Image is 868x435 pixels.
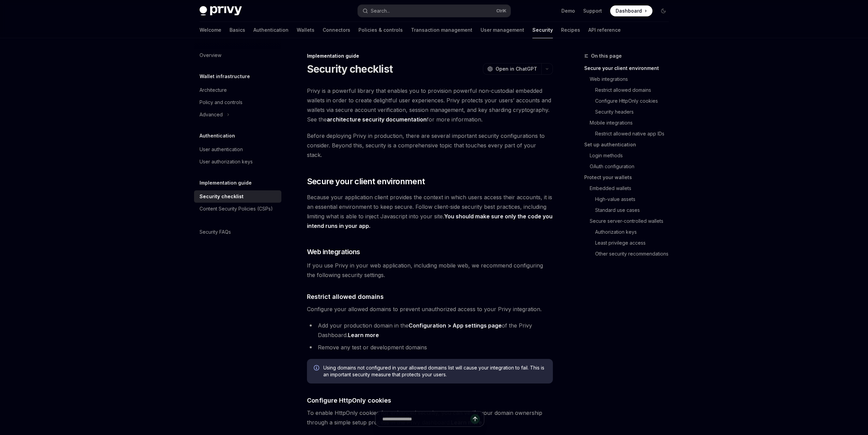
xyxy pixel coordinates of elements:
[561,22,580,38] a: Recipes
[200,228,231,236] div: Security FAQs
[584,63,674,74] a: Secure your client environment
[483,63,541,75] button: Open in ChatGPT
[194,84,281,96] a: Architecture
[307,192,553,231] span: Because your application client provides the context in which users access their accounts, it is ...
[590,74,674,85] a: Web integrations
[588,22,621,38] a: API reference
[194,203,281,215] a: Content Security Policies (CSPs)
[409,322,502,329] a: Configuration > App settings page
[532,22,553,38] a: Security
[348,332,379,339] a: Learn more
[595,194,674,205] a: High-value assets
[358,22,403,38] a: Policies & controls
[194,96,281,108] a: Policy and controls
[327,116,427,123] a: architecture security documentation
[200,158,253,166] div: User authorization keys
[200,205,273,213] div: Content Security Policies (CSPs)
[595,128,674,139] a: Restrict allowed native app IDs
[595,248,674,259] a: Other security recommendations
[307,292,384,301] span: Restrict allowed domains
[658,5,669,16] button: Toggle dark mode
[200,72,250,81] h5: Wallet infrastructure
[307,408,553,427] span: To enable HttpOnly cookies for enhanced security, you can verify your domain ownership through a ...
[590,150,674,161] a: Login methods
[307,86,553,124] span: Privy is a powerful library that enables you to provision powerful non-custodial embedded wallets...
[371,7,390,15] div: Search...
[307,343,553,352] li: Remove any test or development domains
[323,22,350,38] a: Connectors
[307,321,553,340] li: Add your production domain in the of the Privy Dashboard.
[323,364,546,378] span: Using domains not configured in your allowed domains list will cause your integration to fail. Th...
[411,22,472,38] a: Transaction management
[194,190,281,203] a: Security checklist
[358,5,511,17] button: Search...CtrlK
[307,53,553,59] div: Implementation guide
[200,145,243,154] div: User authentication
[595,96,674,106] a: Configure HttpOnly cookies
[590,183,674,194] a: Embedded wallets
[595,205,674,216] a: Standard use cases
[590,161,674,172] a: OAuth configuration
[590,216,674,227] a: Secure server-controlled wallets
[307,63,393,75] h1: Security checklist
[230,22,245,38] a: Basics
[307,261,553,280] span: If you use Privy in your web application, including mobile web, we recommend configuring the foll...
[200,86,227,94] div: Architecture
[595,106,674,117] a: Security headers
[194,226,281,238] a: Security FAQs
[307,247,360,257] span: Web integrations
[584,172,674,183] a: Protect your wallets
[200,98,242,106] div: Policy and controls
[496,8,506,14] span: Ctrl K
[595,227,674,237] a: Authorization keys
[200,111,223,119] div: Advanced
[595,85,674,96] a: Restrict allowed domains
[616,8,642,14] span: Dashboard
[307,131,553,160] span: Before deploying Privy in production, there are several important security configurations to cons...
[307,176,425,187] span: Secure your client environment
[200,22,221,38] a: Welcome
[496,66,537,72] span: Open in ChatGPT
[481,22,524,38] a: User management
[200,192,244,201] div: Security checklist
[314,365,321,372] svg: Info
[561,8,575,14] a: Demo
[595,237,674,248] a: Least privilege access
[591,52,622,60] span: On this page
[253,22,289,38] a: Authentication
[307,396,391,405] span: Configure HttpOnly cookies
[583,8,602,14] a: Support
[470,414,480,424] button: Send message
[194,156,281,168] a: User authorization keys
[200,179,252,187] h5: Implementation guide
[200,132,235,140] h5: Authentication
[584,139,674,150] a: Set up authentication
[194,143,281,156] a: User authentication
[194,49,281,61] a: Overview
[307,304,553,314] span: Configure your allowed domains to prevent unauthorized access to your Privy integration.
[200,51,221,59] div: Overview
[297,22,314,38] a: Wallets
[590,117,674,128] a: Mobile integrations
[200,6,242,16] img: dark logo
[610,5,652,16] a: Dashboard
